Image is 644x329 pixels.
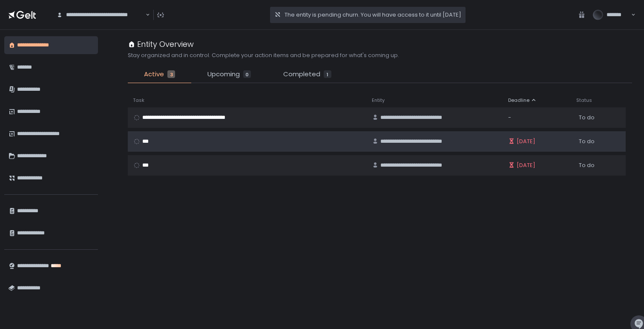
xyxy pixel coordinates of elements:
span: Entity [372,97,385,104]
span: - [508,114,511,121]
h2: Stay organized and in control. Complete your action items and be prepared for what's coming up. [128,52,399,59]
span: The entity is pending churn. You will have access to it until [DATE] [285,11,461,19]
span: To do [579,162,595,169]
div: 1 [324,70,331,78]
span: Status [576,97,592,104]
span: Completed [283,69,320,79]
span: [DATE] [517,162,535,169]
div: 0 [243,70,251,78]
input: Search for option [144,11,145,19]
div: Entity Overview [128,38,194,50]
span: Task [133,97,144,104]
div: 3 [167,70,175,78]
span: To do [579,138,595,145]
span: [DATE] [517,138,535,145]
span: Active [144,69,164,79]
div: Search for option [51,6,150,24]
span: Deadline [508,97,529,104]
span: To do [579,114,595,121]
span: Upcoming [207,69,240,79]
